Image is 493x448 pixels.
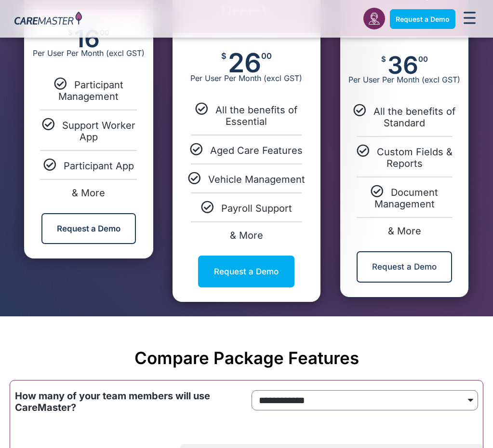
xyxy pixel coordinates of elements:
[221,52,227,60] span: $
[5,348,488,368] h2: Compare Package Features
[388,225,421,237] span: & More
[396,15,450,23] span: Request a Demo
[390,9,455,29] a: Request a Demo
[210,145,303,156] span: Aged Care Features
[387,55,418,75] span: 36
[374,187,439,210] span: Document Management
[261,52,272,60] span: 00
[418,55,428,63] span: 00
[357,251,452,282] a: Request a Demo
[41,213,136,244] a: Request a Demo
[221,203,292,214] span: Payroll Support
[377,146,453,169] span: Custom Fields & Reports
[64,160,134,172] span: Participant App
[14,12,82,27] img: CareMaster Logo
[373,106,455,129] span: All the benefits of Standard
[58,79,123,102] span: Participant Management
[460,9,479,29] div: Menu Toggle
[381,55,386,63] span: $
[24,48,153,58] span: Per User Per Month (excl GST)
[340,75,468,84] span: Per User Per Month (excl GST)
[228,52,261,73] span: 26
[208,174,305,185] span: Vehicle Management
[198,256,294,287] a: Request a Demo
[173,73,321,83] span: Per User Per Month (excl GST)
[72,187,105,199] span: & More
[230,230,263,241] span: & More
[15,390,242,413] p: How many of your team members will use CareMaster?
[74,29,100,48] span: 16
[215,104,297,127] span: All the benefits of Essential
[62,120,135,143] span: Support Worker App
